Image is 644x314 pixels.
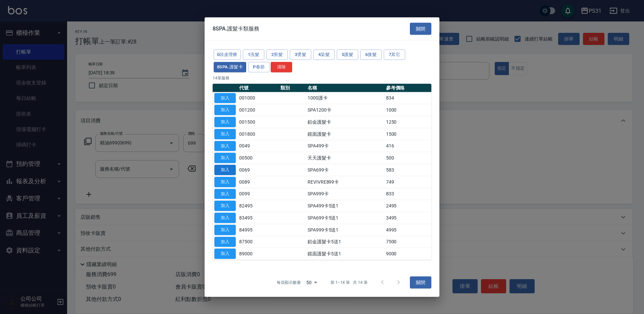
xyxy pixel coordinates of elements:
button: 加入 [214,177,236,187]
td: 1500 [384,128,431,140]
td: 416 [384,140,431,152]
button: 5護髮 [337,50,358,60]
button: 加入 [214,201,236,211]
td: 00500 [237,152,279,164]
td: 鉑金護髮卡 [306,116,384,128]
td: 001200 [237,104,279,116]
button: 加入 [214,153,236,163]
p: 第 1–14 筆 共 14 筆 [330,279,368,286]
button: 1洗髮 [243,50,264,60]
span: 8SPA.護髮卡類服務 [213,25,259,32]
td: 0049 [237,140,279,152]
td: 0069 [237,164,279,176]
td: 84995 [237,224,279,236]
td: 833 [384,188,431,200]
th: 參考價格 [384,83,431,92]
p: 每頁顯示數量 [277,279,301,286]
td: SPA499卡 [306,140,384,152]
td: 83495 [237,212,279,224]
button: P春節 [248,62,270,72]
button: 加入 [214,93,236,103]
td: 0099 [237,188,279,200]
button: 2剪髮 [266,50,288,60]
td: 001000 [237,92,279,104]
button: 加入 [214,117,236,127]
button: 3燙髮 [290,50,311,60]
td: SPA1200卡 [306,104,384,116]
button: 加入 [214,189,236,199]
button: 8SPA.護髮卡 [214,62,246,72]
td: 鏡面護髮卡 [306,128,384,140]
td: 1250 [384,116,431,128]
button: 6接髮 [360,50,382,60]
td: 1000 [384,104,431,116]
td: 500 [384,152,431,164]
p: 14 筆服務 [213,75,431,81]
button: 清除 [271,62,292,72]
td: 7500 [384,236,431,248]
td: 583 [384,164,431,176]
button: 加入 [214,225,236,235]
button: 7其它 [384,50,405,60]
td: 鏡面護髮卡5送1 [306,248,384,260]
td: SPA699卡5送1 [306,212,384,224]
td: 2495 [384,200,431,212]
td: REVIVRE899卡 [306,176,384,188]
button: 加入 [214,129,236,139]
td: 89000 [237,248,279,260]
button: 加入 [214,213,236,223]
td: 001800 [237,128,279,140]
th: 名稱 [306,83,384,92]
button: 4染髮 [313,50,335,60]
button: 0頭皮理療 [214,50,241,60]
button: 加入 [214,105,236,115]
th: 代號 [237,83,279,92]
th: 類別 [279,83,306,92]
td: 3495 [384,212,431,224]
td: 749 [384,176,431,188]
td: 87500 [237,236,279,248]
td: 001500 [237,116,279,128]
button: 加入 [214,249,236,259]
td: 1000護卡 [306,92,384,104]
div: 50 [304,273,320,292]
button: 加入 [214,165,236,175]
td: 0089 [237,176,279,188]
button: 關閉 [410,22,431,35]
td: SPA999卡 [306,188,384,200]
td: 天天護髮卡 [306,152,384,164]
td: SPA699卡 [306,164,384,176]
td: 82495 [237,200,279,212]
td: SPA999卡5送1 [306,224,384,236]
td: 鉑金護髮卡5送1 [306,236,384,248]
button: 加入 [214,237,236,247]
td: SPA499卡5送1 [306,200,384,212]
td: 834 [384,92,431,104]
td: 4995 [384,224,431,236]
button: 加入 [214,141,236,151]
td: 9000 [384,248,431,260]
button: 關閉 [410,276,431,289]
